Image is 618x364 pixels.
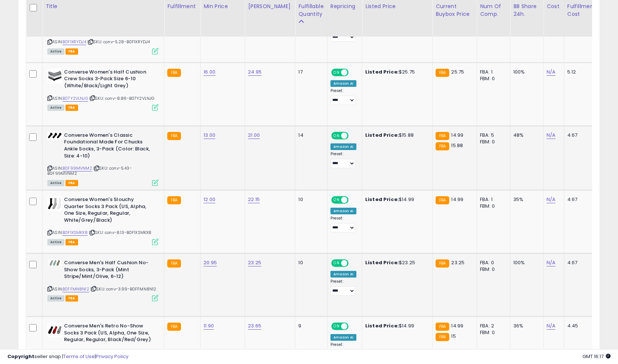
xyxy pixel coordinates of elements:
div: $14.99 [365,196,427,203]
span: All listings currently available for purchase on Amazon [47,105,64,111]
b: Converse Women's Half Cushion Crew Socks 3-Pack Size 6-10 (White/Black/Light Grey) [64,69,154,91]
div: Num of Comp. [480,3,507,18]
small: FBA [436,259,449,268]
div: Preset: [330,152,356,168]
div: FBM: 0 [480,266,504,273]
small: FBA [167,196,181,204]
span: FBA [66,105,78,111]
a: B0F1XRYDJ4 [63,39,86,45]
a: 23.25 [248,259,261,266]
span: 14.99 [451,322,463,329]
a: 20.95 [204,259,217,266]
div: 4.45 [567,323,593,329]
a: N/A [547,259,555,266]
div: Amazon AI [330,208,356,214]
span: OFF [347,197,359,203]
div: ASIN: [47,132,158,185]
div: Preset: [330,279,356,296]
a: N/A [547,132,555,139]
a: 11.90 [204,322,214,330]
div: BB Share 24h. [513,3,540,18]
span: 23.25 [451,259,464,266]
a: N/A [547,196,555,203]
div: FBM: 0 [480,75,504,82]
small: FBA [436,196,449,204]
div: Fulfillment Cost [567,3,596,18]
span: ON [332,132,341,139]
img: 21Hb5U-7t2L._SL40_.jpg [47,132,62,139]
span: All listings currently available for purchase on Amazon [47,295,64,302]
small: FBA [436,333,449,341]
div: $25.75 [365,69,427,75]
span: OFF [347,132,359,139]
div: 36% [513,323,538,329]
div: 100% [513,69,538,75]
span: 14.99 [451,132,463,139]
a: 24.95 [248,68,262,76]
div: FBM: 0 [480,139,504,145]
b: Listed Price: [365,196,399,203]
a: B0F1XSMKX8 [63,229,88,236]
b: Converse Men's Retro No-Show Socks 3 Pack (US, Alpha, One Size, Regular, Regular, Black/Red/Grey) [64,323,154,345]
div: [PERSON_NAME] [248,3,292,10]
span: All listings currently available for purchase on Amazon [47,48,64,55]
a: 22.15 [248,196,260,203]
small: FBA [167,132,181,140]
a: B07Y2VLNJG [63,95,88,102]
span: 2025-09-8 16:17 GMT [582,353,611,360]
div: Listed Price [365,3,429,10]
div: ASIN: [47,69,158,110]
div: Repricing [330,3,359,10]
small: FBA [167,323,181,331]
b: Converse Men's Half Cushion No-Show Socks, 3-Pack (Mint Stripe/Mint/Olive, 6-12) [64,259,154,282]
img: 41LeAblpo2L._SL40_.jpg [47,69,62,84]
span: OFF [347,260,359,266]
a: 23.65 [248,322,261,330]
small: FBA [436,132,449,140]
span: FBA [66,48,78,55]
div: 17 [298,69,321,75]
div: Amazon AI [330,80,356,87]
div: 14 [298,132,321,139]
img: 41EaEhzx08L._SL40_.jpg [47,259,62,266]
b: Listed Price: [365,132,399,139]
div: 100% [513,259,538,266]
a: Privacy Policy [96,353,128,360]
span: All listings currently available for purchase on Amazon [47,180,64,186]
a: 12.00 [204,196,215,203]
div: Amazon AI [330,334,356,341]
div: FBA: 2 [480,323,504,329]
div: Min Price [204,3,242,10]
span: | SKU: conv-3.99-B0FFMN8N12 [90,286,157,292]
span: | SKU: conv-8.13-B0F1XSMKX8 [89,229,152,235]
b: Listed Price: [365,322,399,329]
span: OFF [347,323,359,330]
a: 21.00 [248,132,260,139]
div: FBM: 0 [480,329,504,336]
span: 25.75 [451,68,464,75]
small: FBA [167,69,181,77]
div: FBA: 0 [480,259,504,266]
span: | SKU: conv-5.43-B0F99MVNM2 [47,165,132,176]
span: ON [332,69,341,76]
div: 10 [298,196,321,203]
div: FBM: 0 [480,203,504,210]
span: All listings currently available for purchase on Amazon [47,239,64,245]
div: 4.67 [567,196,593,203]
a: B0F99MVNM2 [63,165,92,171]
a: 13.00 [204,132,215,139]
strong: Copyright [7,353,34,360]
img: 310Bv3uZJXL._SL40_.jpg [47,196,62,211]
div: FBA: 1 [480,69,504,75]
div: 9 [298,323,321,329]
small: FBA [436,69,449,77]
span: OFF [347,69,359,76]
small: FBA [436,142,449,150]
span: FBA [66,239,78,245]
div: ASIN: [47,196,158,244]
span: ON [332,260,341,266]
small: FBA [436,323,449,331]
div: FBA: 5 [480,132,504,139]
div: ASIN: [47,259,158,300]
a: N/A [547,68,555,76]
